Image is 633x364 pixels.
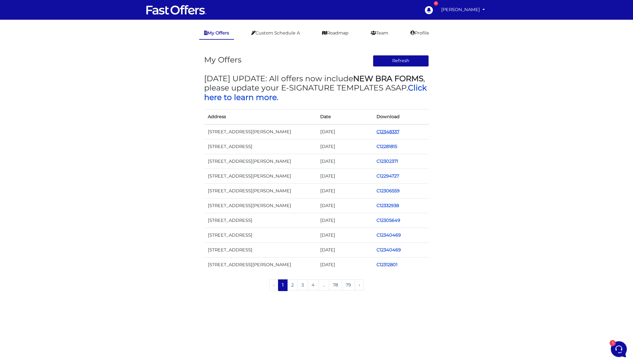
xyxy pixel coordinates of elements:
a: See all [99,34,113,39]
a: 2 [287,279,298,290]
a: C12340469 [377,247,401,253]
a: Open Help Center [77,87,113,92]
p: Messages [53,206,71,212]
td: [DATE] [316,243,373,258]
a: C12348337 [377,129,399,134]
td: [STREET_ADDRESS] [204,228,316,243]
a: Team [366,27,393,39]
div: 7 [434,1,438,6]
span: Find an Answer [10,87,42,92]
td: [STREET_ADDRESS] [204,243,316,258]
td: [DATE] [316,139,373,154]
span: Start a Conversation [44,66,86,71]
td: [DATE] [316,124,373,139]
span: 1 [278,279,288,290]
a: C12340469 [377,232,401,238]
td: [STREET_ADDRESS][PERSON_NAME] [204,258,316,272]
p: You: Always! [PERSON_NAME] Royal LePage Connect Realty, Brokerage C: [PHONE_NUMBER] | O: [PHONE_N... [26,52,98,58]
li: « Previous [269,279,278,291]
h2: Hello [PERSON_NAME] 👋 [5,5,103,25]
a: C12281815 [377,144,397,149]
td: [DATE] [316,198,373,213]
p: Help [95,206,103,212]
p: Home [18,206,29,212]
a: 3 [297,279,308,290]
input: Search for an Article... [14,101,101,107]
a: C12305649 [377,218,400,223]
h3: My Offers [204,55,241,64]
iframe: Customerly Messenger Launcher [610,340,628,358]
a: My Offers [199,27,234,40]
td: [DATE] [316,213,373,228]
a: 7 [421,3,436,17]
a: Fast Offers SupportYou:Always! [PERSON_NAME] Royal LePage Connect Realty, Brokerage C: [PHONE_NUM... [7,42,116,60]
button: Refresh [373,55,429,67]
span: Fast Offers Support [26,44,98,50]
a: Roadmap [317,27,353,39]
button: Start a Conversation [10,63,113,75]
td: [DATE] [316,258,373,272]
td: [STREET_ADDRESS] [204,139,316,154]
td: [DATE] [316,228,373,243]
p: [DATE] [101,44,113,50]
span: Your Conversations [10,34,50,39]
a: C12302371 [377,158,398,164]
span: 2 [107,52,113,58]
a: C12312801 [377,262,397,267]
th: Date [316,109,373,124]
a: C12294727 [377,173,399,179]
img: dark [10,45,22,57]
td: [STREET_ADDRESS] [204,213,316,228]
strong: NEW BRA FORMS [353,74,423,83]
td: [STREET_ADDRESS][PERSON_NAME] [204,169,316,183]
a: Click here to learn more. [204,83,427,102]
a: C12306559 [377,188,400,194]
h3: [DATE] UPDATE: All offers now include , please update your E-SIGNATURE TEMPLATES ASAP. [204,74,429,102]
a: Next » [355,279,364,290]
td: [DATE] [316,183,373,198]
td: [DATE] [316,154,373,169]
a: [PERSON_NAME] [439,4,487,16]
td: [STREET_ADDRESS][PERSON_NAME] [204,198,316,213]
a: Profile [405,27,434,39]
th: Address [204,109,316,124]
a: 78 [329,279,342,290]
a: 79 [342,279,355,290]
button: Home [5,198,43,212]
td: [STREET_ADDRESS][PERSON_NAME] [204,183,316,198]
a: Custom Schedule A [246,27,305,39]
td: [STREET_ADDRESS][PERSON_NAME] [204,124,316,139]
button: Help [80,198,118,212]
a: 4 [308,279,319,290]
span: 1 [62,197,66,201]
td: [STREET_ADDRESS][PERSON_NAME] [204,154,316,169]
td: [DATE] [316,169,373,183]
th: Download [373,109,429,124]
button: 1Messages [43,198,81,212]
a: C12332938 [377,203,399,208]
